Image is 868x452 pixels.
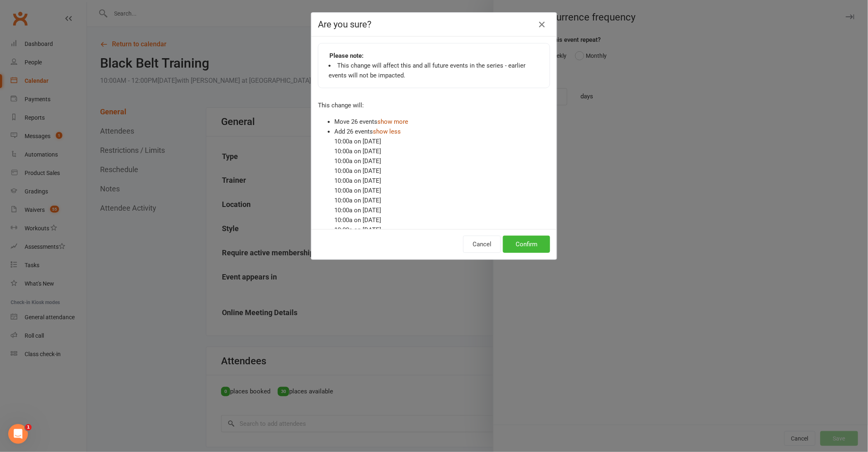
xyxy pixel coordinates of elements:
iframe: Intercom live chat [8,424,28,444]
div: 10:00a on [DATE] [334,205,550,215]
li: Move 26 events [334,117,550,127]
div: 10:00a on [DATE] [334,186,550,195]
div: 10:00a on [DATE] [334,166,550,176]
strong: Please note: [329,51,363,61]
h4: Are you sure? [318,19,550,30]
span: 1 [25,424,32,431]
a: show less [373,128,401,135]
div: 10:00a on [DATE] [334,215,550,225]
div: 10:00a on [DATE] [334,195,550,205]
div: 10:00a on [DATE] [334,225,550,235]
li: This change will affect this and all future events in the series - earlier events will not be imp... [329,61,539,80]
div: 10:00a on [DATE] [334,176,550,186]
div: 10:00a on [DATE] [334,146,550,156]
button: Confirm [503,236,550,253]
div: 10:00a on [DATE] [334,156,550,166]
div: 10:00a on [DATE] [334,136,550,146]
button: Cancel [463,236,501,253]
button: Close [535,18,548,31]
a: show more [377,118,408,125]
p: This change will: [318,100,550,110]
li: Add 26 events [334,127,550,392]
